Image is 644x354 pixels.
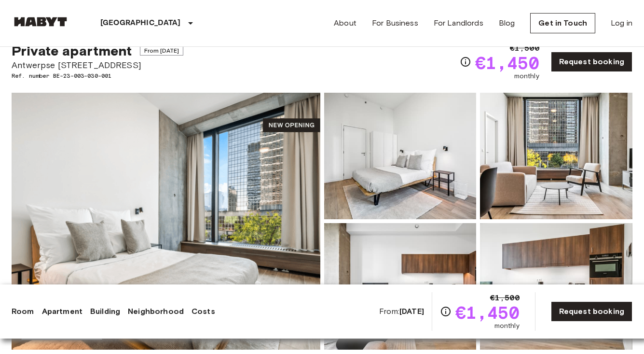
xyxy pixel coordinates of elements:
a: About [334,17,356,29]
a: Apartment [42,306,82,317]
img: Picture of unit BE-23-003-030-001 [480,93,632,219]
a: For Landlords [434,17,483,29]
a: Costs [192,306,215,317]
p: [GEOGRAPHIC_DATA] [100,17,181,29]
svg: Check cost overview for full price breakdown. Please note that discounts apply to new joiners onl... [460,56,471,68]
span: From [DATE] [140,46,184,56]
a: Log in [611,17,632,29]
span: €1,500 [490,292,520,304]
a: Neighborhood [128,306,184,317]
img: Picture of unit BE-23-003-030-001 [324,223,477,350]
a: Request booking [551,52,632,72]
a: Building [90,306,120,317]
a: Blog [499,17,515,29]
span: Ref. number BE-23-003-030-001 [12,71,183,80]
img: Marketing picture of unit BE-23-003-030-001 [12,93,320,350]
span: Private apartment [12,42,132,59]
span: €1,450 [455,304,520,321]
img: Habyt [12,17,69,27]
span: monthly [494,321,520,331]
a: Room [12,306,34,317]
img: Picture of unit BE-23-003-030-001 [324,93,477,219]
span: From: [379,306,424,317]
span: €1,500 [510,42,539,54]
a: Get in Touch [530,13,595,33]
span: Antwerpse [STREET_ADDRESS] [12,59,183,71]
b: [DATE] [399,307,424,316]
a: For Business [372,17,418,29]
a: Request booking [551,301,632,322]
span: monthly [514,71,539,81]
span: €1,450 [475,54,539,71]
svg: Check cost overview for full price breakdown. Please note that discounts apply to new joiners onl... [440,306,452,317]
img: Picture of unit BE-23-003-030-001 [480,223,632,350]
